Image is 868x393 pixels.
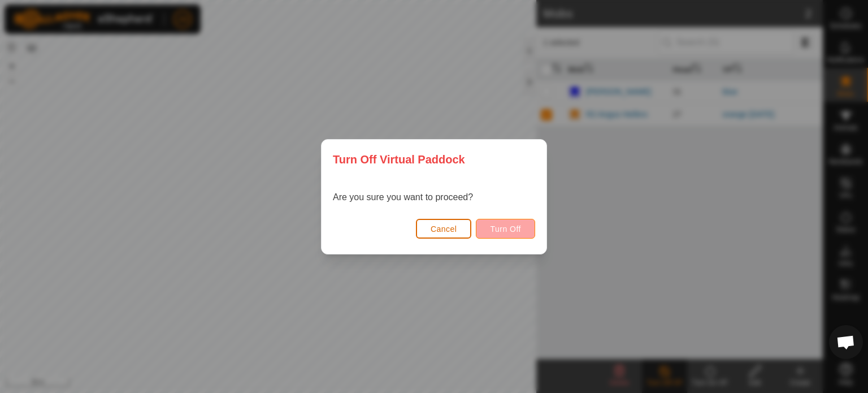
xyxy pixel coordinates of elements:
[431,224,457,234] span: Cancel
[490,224,521,234] span: Turn Off
[333,151,465,168] span: Turn Off Virtual Paddock
[476,219,535,239] button: Turn Off
[333,191,473,204] p: Are you sure you want to proceed?
[416,219,472,239] button: Cancel
[829,325,863,359] div: Open chat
